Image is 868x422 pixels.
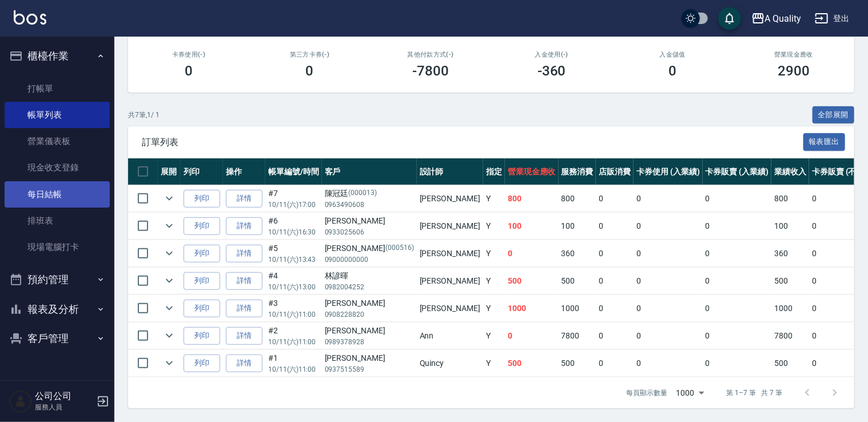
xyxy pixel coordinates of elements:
[325,309,414,320] p: 0908228820
[765,11,802,26] div: A Quality
[634,350,703,377] td: 0
[417,185,483,212] td: [PERSON_NAME]
[184,245,220,262] button: 列印
[322,158,417,185] th: 客戶
[142,137,803,148] span: 訂單列表
[505,213,559,240] td: 100
[505,240,559,267] td: 0
[771,240,809,267] td: 360
[417,240,483,267] td: [PERSON_NAME]
[634,295,703,322] td: 0
[5,208,110,234] a: 排班表
[325,364,414,375] p: 0937515589
[559,295,596,322] td: 1000
[265,268,322,294] td: #4
[634,240,703,267] td: 0
[483,268,505,294] td: Y
[306,63,314,79] h3: 0
[161,272,178,289] button: expand row
[417,295,483,322] td: [PERSON_NAME]
[325,200,414,210] p: 0963490608
[5,265,110,294] button: 預約管理
[325,215,414,227] div: [PERSON_NAME]
[483,213,505,240] td: Y
[703,240,772,267] td: 0
[325,270,414,282] div: 林諺暉
[417,213,483,240] td: [PERSON_NAME]
[268,227,319,237] p: 10/11 (六) 16:30
[596,268,634,294] td: 0
[626,51,720,58] h2: 入金儲值
[265,185,322,212] td: #7
[325,352,414,364] div: [PERSON_NAME]
[325,325,414,337] div: [PERSON_NAME]
[184,190,220,208] button: 列印
[559,240,596,267] td: 360
[483,323,505,349] td: Y
[325,227,414,237] p: 0933025606
[505,158,559,185] th: 營業現金應收
[559,185,596,212] td: 800
[672,377,708,408] div: 1000
[268,254,319,265] p: 10/11 (六) 13:43
[226,355,262,372] a: 詳情
[727,388,782,398] p: 第 1–7 筆 共 7 筆
[349,188,377,200] p: (000013)
[483,350,505,377] td: Y
[265,295,322,322] td: #3
[559,213,596,240] td: 100
[325,188,414,200] div: 陳冠廷
[184,327,220,345] button: 列印
[596,158,634,185] th: 店販消費
[483,185,505,212] td: Y
[226,245,262,262] a: 詳情
[161,355,178,372] button: expand row
[5,154,110,181] a: 現金收支登錄
[181,158,223,185] th: 列印
[596,213,634,240] td: 0
[5,102,110,128] a: 帳單列表
[35,391,93,402] h5: 公司公司
[596,323,634,349] td: 0
[5,181,110,208] a: 每日結帳
[559,323,596,349] td: 7800
[771,268,809,294] td: 500
[505,323,559,349] td: 0
[417,268,483,294] td: [PERSON_NAME]
[184,272,220,290] button: 列印
[626,388,667,398] p: 每頁顯示數量
[325,242,414,254] div: [PERSON_NAME]
[417,158,483,185] th: 設計師
[703,213,772,240] td: 0
[703,158,772,185] th: 卡券販賣 (入業績)
[5,75,110,102] a: 打帳單
[265,240,322,267] td: #5
[325,337,414,347] p: 0989378928
[184,217,220,235] button: 列印
[128,110,160,120] p: 共 7 筆, 1 / 1
[268,200,319,210] p: 10/11 (六) 17:00
[385,242,414,254] p: (000516)
[771,295,809,322] td: 1000
[718,7,741,30] button: save
[265,323,322,349] td: #2
[161,217,178,234] button: expand row
[596,350,634,377] td: 0
[747,7,806,30] button: A Quality
[268,364,319,375] p: 10/11 (六) 11:00
[803,133,846,151] button: 報表匯出
[417,323,483,349] td: Ann
[14,10,46,25] img: Logo
[226,190,262,208] a: 詳情
[268,282,319,292] p: 10/11 (六) 13:00
[703,350,772,377] td: 0
[223,158,265,185] th: 操作
[35,402,93,412] p: 服務人員
[505,185,559,212] td: 800
[813,106,855,124] button: 全部展開
[226,327,262,345] a: 詳情
[158,158,181,185] th: 展開
[771,323,809,349] td: 7800
[5,234,110,260] a: 現場電腦打卡
[559,268,596,294] td: 500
